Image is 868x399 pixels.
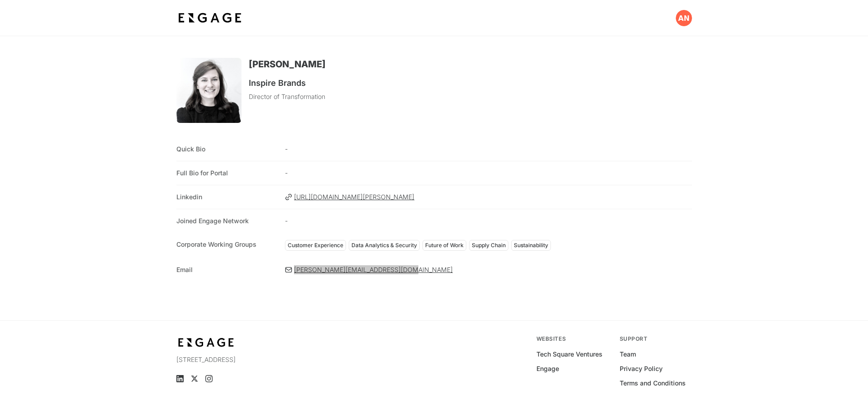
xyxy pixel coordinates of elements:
[249,92,326,101] p: Director of Transformation
[676,10,692,26] img: Profile picture of Austin Nichols
[176,216,278,225] span: Joined Engage Network
[285,265,692,274] a: [PERSON_NAME][EMAIL_ADDRESS][DOMAIN_NAME]
[176,169,278,178] span: Full Bio for Portal
[285,145,692,154] span: -
[620,350,636,359] a: Team
[176,240,278,249] span: Corporate Working Groups
[176,335,236,350] img: bdf1fb74-1727-4ba0-a5bd-bc74ae9fc70b.jpeg
[472,242,506,249] span: Supply Chain
[285,169,692,178] span: -
[191,375,198,382] a: X (Twitter)
[351,242,417,249] span: Data Analytics & Security
[536,335,609,343] div: Websites
[620,335,692,343] div: Support
[176,375,333,382] ul: Social media
[176,10,243,26] img: bdf1fb74-1727-4ba0-a5bd-bc74ae9fc70b.jpeg
[205,375,213,382] a: Instagram
[294,265,692,274] span: [PERSON_NAME][EMAIL_ADDRESS][DOMAIN_NAME]
[176,58,242,123] img: QrCh3z4247R51aB5TI1Q5fXFUBU72W9tNrSycmTtNIM
[536,350,602,359] a: Tech Square Ventures
[249,78,326,89] h2: Inspire Brands
[676,10,692,26] button: Open profile menu
[536,364,559,373] a: Engage
[285,192,692,202] a: [URL][DOMAIN_NAME][PERSON_NAME]
[176,265,278,274] span: Email
[288,242,343,249] span: Customer Experience
[176,375,184,382] a: LinkedIn
[176,192,278,202] span: Linkedin
[176,145,278,154] span: Quick Bio
[285,216,692,225] span: -
[425,242,464,249] span: Future of Work
[249,58,326,70] h1: [PERSON_NAME]
[176,355,333,364] p: [STREET_ADDRESS]
[514,242,548,249] span: Sustainability
[620,364,663,373] a: Privacy Policy
[620,379,686,388] a: Terms and Conditions
[294,192,692,202] span: [URL][DOMAIN_NAME][PERSON_NAME]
